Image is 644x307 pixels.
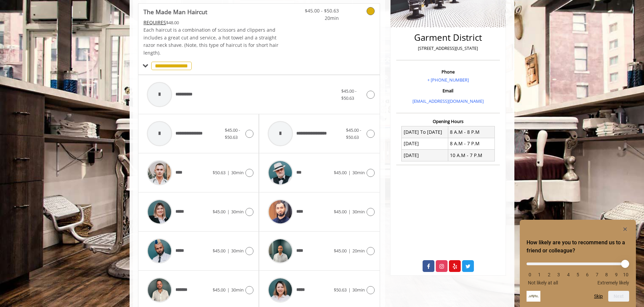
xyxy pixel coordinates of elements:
[334,170,347,176] span: $45.00
[231,209,244,215] span: 30min
[348,170,351,176] span: |
[348,287,351,293] span: |
[565,272,572,277] li: 4
[213,248,225,254] span: $45.00
[613,272,620,277] li: 9
[348,209,351,215] span: |
[402,138,448,149] td: [DATE]
[402,150,448,161] td: [DATE]
[398,69,498,74] h3: Phone
[448,138,494,149] td: 8 A.M - 7 P.M
[594,272,600,277] li: 7
[527,225,629,302] div: How likely are you to recommend us to a friend or colleague? Select an option from 0 to 10, with ...
[546,272,553,277] li: 2
[231,287,244,293] span: 30min
[584,272,591,277] li: 6
[341,88,356,101] span: $45.00 - $50.63
[536,272,543,277] li: 1
[527,257,629,285] div: How likely are you to recommend us to a friend or colleague? Select an option from 0 to 10, with ...
[213,209,225,215] span: $45.00
[334,209,347,215] span: $45.00
[143,7,207,17] b: The Made Man Haircut
[352,170,365,176] span: 30min
[352,209,365,215] span: 30min
[603,272,610,277] li: 8
[594,294,603,299] button: Skip
[427,77,469,83] a: + [PHONE_NUMBER]
[299,7,339,14] span: $45.00 - $50.63
[231,248,244,254] span: 30min
[227,248,230,254] span: |
[621,225,629,233] button: Hide survey
[396,119,500,124] h3: Opening Hours
[334,287,347,293] span: $50.63
[398,45,498,52] p: [STREET_ADDRESS][US_STATE]
[299,14,339,22] span: 20min
[398,33,498,42] h2: Garment District
[213,287,225,293] span: $45.00
[348,248,351,254] span: |
[574,272,581,277] li: 5
[352,287,365,293] span: 30min
[227,287,230,293] span: |
[346,127,361,140] span: $45.00 - $50.63
[597,280,629,285] span: Extremely likely
[213,170,225,176] span: $50.63
[143,19,166,26] span: This service needs some Advance to be paid before we block your appointment
[227,170,230,176] span: |
[231,170,244,176] span: 30min
[528,280,558,285] span: Not likely at all
[527,272,533,277] li: 0
[622,272,629,277] li: 10
[402,126,448,138] td: [DATE] To [DATE]
[352,248,365,254] span: 20min
[527,239,629,255] h2: How likely are you to recommend us to a friend or colleague? Select an option from 0 to 10, with ...
[143,27,278,56] span: Each haircut is a combination of scissors and clippers and includes a great cut and service, a ho...
[398,88,498,93] h3: Email
[334,248,347,254] span: $45.00
[412,98,484,104] a: [EMAIL_ADDRESS][DOMAIN_NAME]
[448,126,494,138] td: 8 A.M - 8 P.M
[227,209,230,215] span: |
[555,272,562,277] li: 3
[448,150,494,161] td: 10 A.M - 7 P.M
[608,291,629,302] button: Next question
[143,19,279,26] div: $48.00
[225,127,240,140] span: $45.00 - $50.63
